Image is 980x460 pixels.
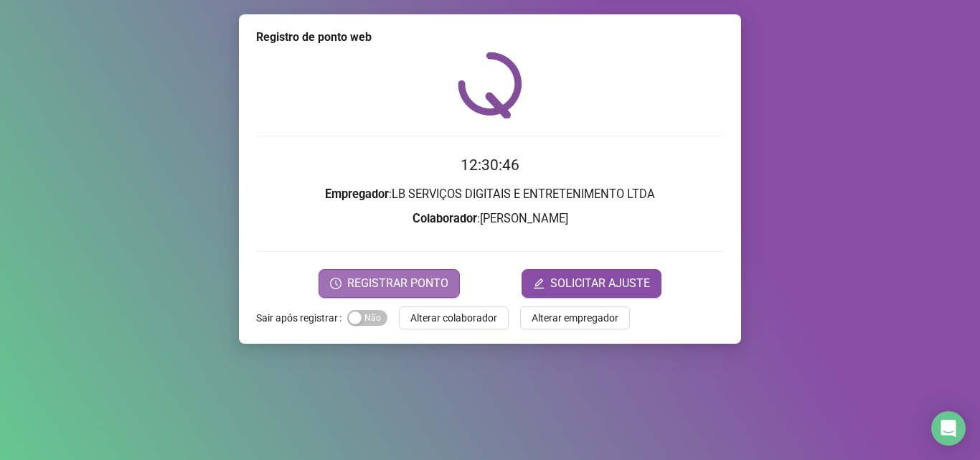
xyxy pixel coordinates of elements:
[256,29,724,46] div: Registro de ponto web
[325,187,389,201] strong: Empregador
[410,310,497,326] span: Alterar colaborador
[256,210,724,228] h3: : [PERSON_NAME]
[413,212,477,225] strong: Colaborador
[520,306,630,329] button: Alterar empregador
[330,278,341,289] span: clock-circle
[256,306,347,329] label: Sair após registrar
[931,411,966,446] div: Open Intercom Messenger
[533,278,545,289] span: edit
[319,269,460,298] button: REGISTRAR PONTO
[347,275,448,292] span: REGISTRAR PONTO
[458,52,522,118] img: QRPoint
[399,306,509,329] button: Alterar colaborador
[522,269,661,298] button: editSOLICITAR AJUSTE
[256,185,724,204] h3: : LB SERVIÇOS DIGITAIS E ENTRETENIMENTO LTDA
[461,156,519,174] time: 12:30:46
[532,310,618,326] span: Alterar empregador
[550,275,650,292] span: SOLICITAR AJUSTE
